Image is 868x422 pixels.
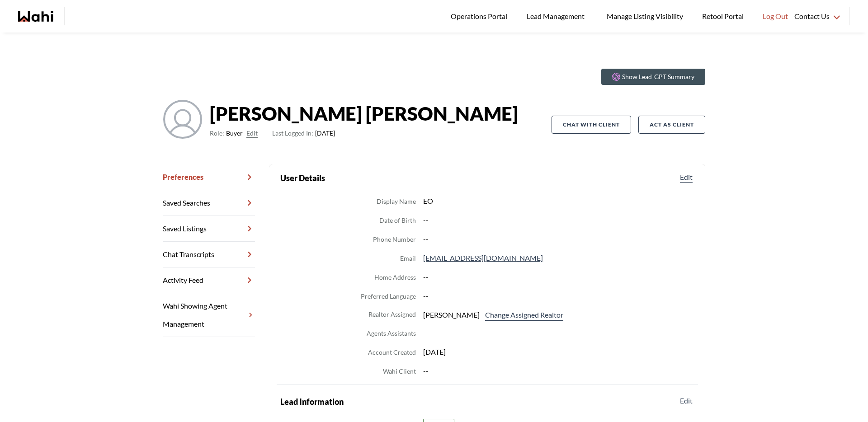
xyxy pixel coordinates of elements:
span: Operations Portal [451,10,510,22]
a: Chat Transcripts [163,242,255,267]
button: Edit [246,128,258,139]
span: Last Logged In: [272,129,313,137]
span: Manage Listing Visibility [604,10,686,22]
dt: Phone Number [373,234,416,245]
dt: Wahi Client [383,366,416,377]
span: [DATE] [272,128,335,139]
button: Edit [678,395,694,406]
span: Log Out [763,10,788,22]
dt: Preferred Language [361,291,416,302]
span: Buyer [226,128,243,139]
a: Saved Searches [163,190,255,216]
strong: [PERSON_NAME] [PERSON_NAME] [210,100,518,127]
button: Chat with client [552,116,631,134]
dd: -- [423,271,694,283]
dt: Realtor Assigned [368,309,416,321]
h2: Lead Information [280,395,344,408]
h2: User Details [280,172,325,184]
a: Preferences [163,164,255,190]
dt: Date of Birth [379,215,416,226]
span: Role: [210,128,224,139]
a: Wahi Showing Agent Management [163,293,255,337]
dd: -- [423,233,694,245]
dd: [DATE] [423,346,694,358]
dt: Account Created [368,347,416,358]
dt: Home Address [374,272,416,283]
dd: -- [423,214,694,226]
p: Show Lead-GPT Summary [622,72,694,81]
button: Change Assigned Realtor [483,309,565,321]
dd: EO [423,195,694,207]
a: Wahi homepage [18,11,53,22]
span: [PERSON_NAME] [423,309,480,321]
dd: -- [423,290,694,302]
button: Edit [678,172,694,183]
button: Show Lead-GPT Summary [601,69,705,85]
dt: Email [400,253,416,264]
a: Saved Listings [163,216,255,242]
button: Act as Client [638,116,705,134]
span: Retool Portal [702,10,746,22]
dd: [EMAIL_ADDRESS][DOMAIN_NAME] [423,252,694,264]
span: Lead Management [527,10,588,22]
dd: -- [423,365,694,377]
a: Activity Feed [163,267,255,293]
dt: Display Name [377,196,416,207]
dt: Agents Assistants [367,328,416,339]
